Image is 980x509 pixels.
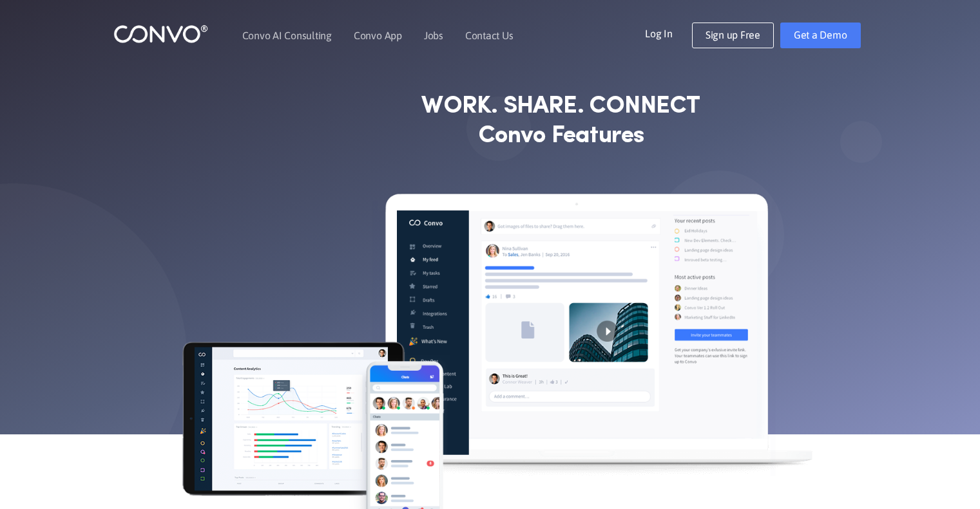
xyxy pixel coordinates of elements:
[645,23,692,43] a: Log In
[242,30,332,41] a: Convo AI Consulting
[840,121,882,163] img: shape_not_found
[421,92,700,151] strong: WORK. SHARE. CONNECT Convo Features
[424,30,443,41] a: Jobs
[113,24,208,44] img: logo_1.png
[692,23,774,48] a: Sign up Free
[780,23,861,48] a: Get a Demo
[354,30,402,41] a: Convo App
[465,30,514,41] a: Contact Us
